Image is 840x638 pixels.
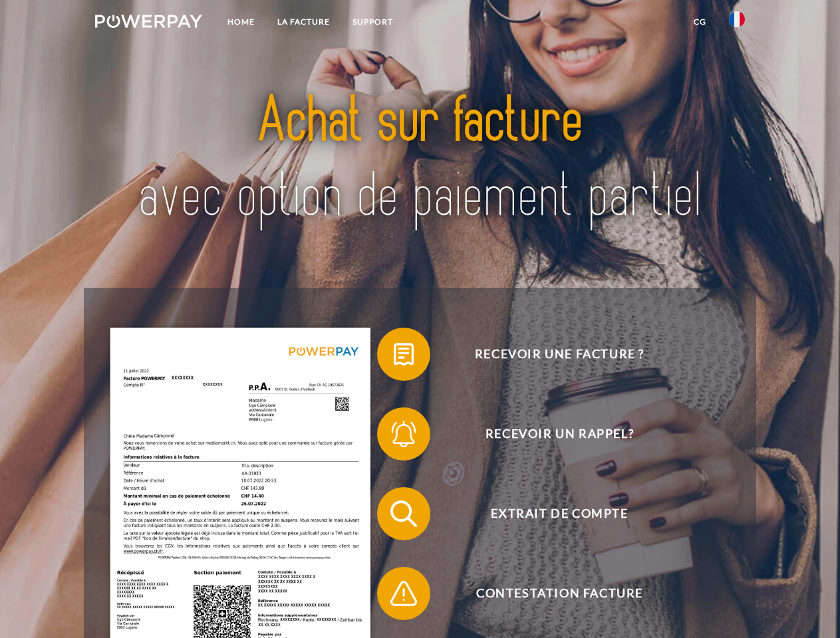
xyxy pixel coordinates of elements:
[396,487,722,540] span: Extrait de compte
[266,10,341,34] a: LA FACTURE
[387,497,420,530] img: qb_search.svg
[396,328,722,381] span: Recevoir une facture ?
[387,577,420,610] img: qb_warning.svg
[387,417,420,451] img: qb_bell.svg
[377,328,723,381] button: Recevoir une facture ?
[95,15,202,28] img: logo-powerpay-white.svg
[377,567,723,620] button: Contestation Facture
[682,10,718,34] a: CG
[396,407,722,461] span: Recevoir un rappel?
[396,567,722,620] span: Contestation Facture
[216,10,266,34] a: Home
[377,487,723,540] button: Extrait de compte
[341,10,404,34] a: Support
[387,338,420,371] img: qb_bill.svg
[377,407,723,461] button: Recevoir un rappel?
[127,64,713,255] img: title-powerpay_fr.svg
[729,11,745,27] img: fr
